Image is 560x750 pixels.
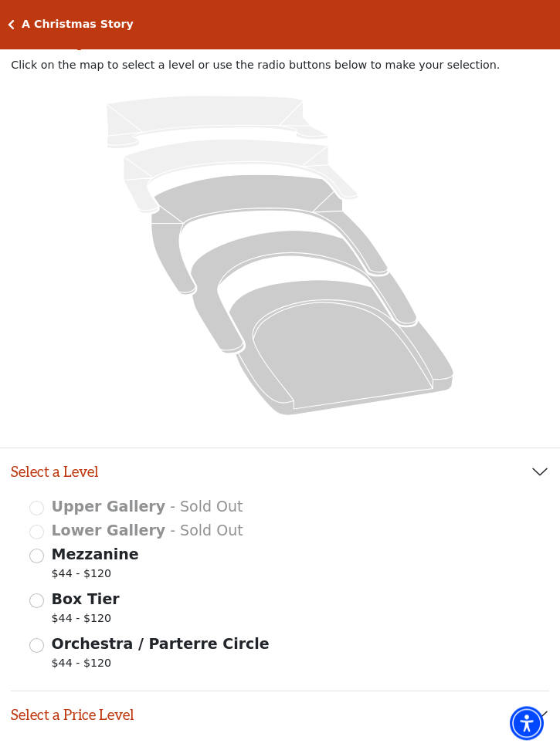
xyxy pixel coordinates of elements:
p: Click on the map to select a level or use the radio buttons below to make your selection. [11,59,549,71]
span: Mezzanine [52,546,139,562]
button: Select a Price Level [11,691,549,739]
span: Box Tier [52,590,120,607]
span: $44 - $120 [52,610,120,631]
span: Upper Gallery [52,498,166,515]
h5: A Christmas Story [22,18,134,31]
button: Select a Level [11,448,549,496]
div: Accessibility Menu [510,706,544,740]
span: $44 - $120 [52,655,270,676]
a: Click here to go back to filters [8,19,15,30]
span: - Sold Out [170,522,243,539]
span: Orchestra / Parterre Circle [52,635,270,652]
span: - Sold Out [170,498,243,515]
span: $44 - $120 [52,566,139,586]
span: Lower Gallery [52,522,166,539]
